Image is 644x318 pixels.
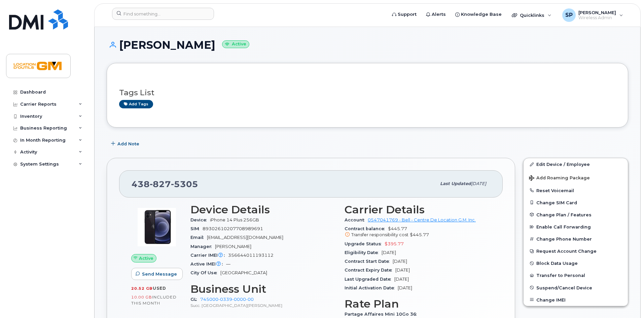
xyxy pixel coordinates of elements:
span: iPhone 14 Plus 256GB [210,217,259,222]
span: Change Plan / Features [536,212,592,217]
span: 5305 [171,179,198,189]
span: Add Note [117,141,139,147]
span: Upgrade Status [345,241,385,246]
span: Contract balance [345,226,388,231]
button: Add Note [107,138,145,150]
span: GL [190,297,200,302]
button: Suspend/Cancel Device [524,282,628,294]
button: Transfer to Personal [524,269,628,281]
img: image20231002-3703462-trllhy.jpeg [137,207,177,247]
span: [EMAIL_ADDRESS][DOMAIN_NAME] [207,235,283,240]
span: Suspend/Cancel Device [536,285,592,290]
h3: Carrier Details [345,204,491,216]
a: Add tags [119,100,153,108]
button: Change IMEI [524,294,628,306]
button: Send Message [131,268,183,280]
span: Add Roaming Package [529,175,590,182]
h3: Rate Plan [345,298,491,310]
h3: Tags List [119,89,616,97]
span: 89302610207708989691 [203,226,263,231]
span: $445.77 [410,232,429,237]
span: Initial Activation Date [345,285,398,290]
span: [DATE] [395,268,410,273]
p: Succ. [GEOGRAPHIC_DATA][PERSON_NAME] [190,303,336,308]
span: Contract Expiry Date [345,268,395,273]
a: 0547041769 - Bell - Centre De Location G.M. Inc. [368,217,476,222]
span: Carrier IMEI [190,253,228,258]
span: Send Message [142,271,177,277]
span: Last Upgraded Date [345,277,394,282]
span: [DATE] [382,250,396,255]
span: 827 [150,179,171,189]
span: SIM [190,226,203,231]
span: Device [190,217,210,222]
h1: [PERSON_NAME] [107,39,628,51]
span: Partage Affaires Mini 10Go 36 [345,312,420,317]
span: $445.77 [345,226,491,238]
span: Eligibility Date [345,250,382,255]
span: used [153,286,166,291]
button: Add Roaming Package [524,171,628,184]
span: [DATE] [393,259,407,264]
button: Request Account Change [524,245,628,257]
span: Transfer responsibility cost [351,232,408,237]
button: Change SIM Card [524,197,628,209]
span: [DATE] [394,277,409,282]
span: [DATE] [471,181,486,186]
a: Edit Device / Employee [524,158,628,170]
span: Email [190,235,207,240]
span: 438 [132,179,198,189]
span: City Of Use [190,270,220,275]
button: Change Plan / Features [524,209,628,221]
span: Enable Call Forwarding [536,224,591,229]
span: [DATE] [398,285,412,290]
h3: Business Unit [190,283,336,295]
span: Contract Start Date [345,259,393,264]
button: Enable Call Forwarding [524,221,628,233]
h3: Device Details [190,204,336,216]
span: Active IMEI [190,261,226,267]
span: included this month [131,294,177,306]
button: Change Phone Number [524,233,628,245]
span: Last updated [440,181,471,186]
button: Reset Voicemail [524,184,628,197]
small: Active [222,40,249,48]
span: Active [139,255,153,261]
span: 10.00 GB [131,295,152,299]
span: [GEOGRAPHIC_DATA] [220,270,267,275]
span: 356644011193112 [228,253,274,258]
span: — [226,261,230,267]
span: Manager [190,244,215,249]
span: 20.52 GB [131,286,153,291]
span: $395.77 [385,241,404,246]
span: Account [345,217,368,222]
span: [PERSON_NAME] [215,244,251,249]
a: 745000-0339-0000-00 [200,297,254,302]
button: Block Data Usage [524,257,628,269]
